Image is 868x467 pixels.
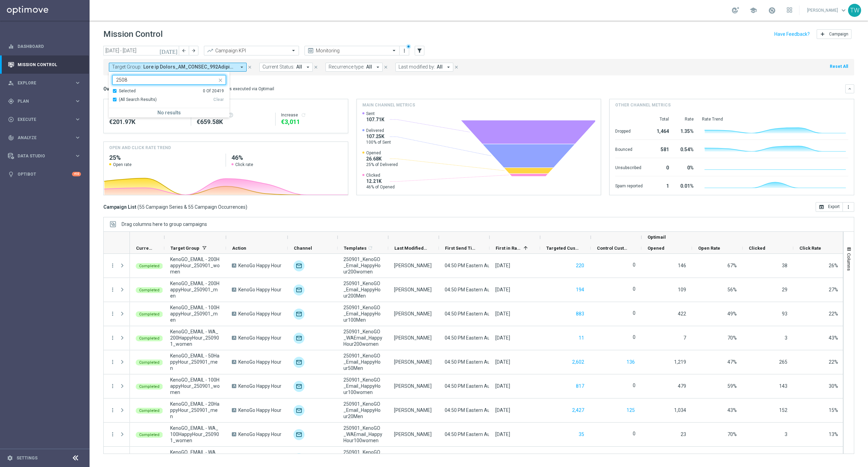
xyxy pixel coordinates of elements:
i: [DATE] [159,48,178,54]
button: track_changes Analyze keyboard_arrow_right [8,135,81,141]
span: KenoGo Happy Hour [238,383,281,389]
div: lightbulb Optibot +10 [8,172,81,177]
button: close [383,63,389,71]
span: KenoGo Happy Hour [238,431,281,437]
span: KenoGO_EMAIL - 200HappyHour_250901_men [170,280,220,299]
i: close [247,65,252,70]
colored-tag: Completed [136,262,163,269]
span: Open Rate = Opened / Delivered [727,335,737,341]
i: add [820,31,825,37]
span: Current Status [136,246,153,251]
i: refresh [301,112,306,118]
div: Tina Wang [394,311,432,317]
div: Optibot [8,165,81,183]
span: Sent [366,111,384,116]
span: 7 [683,335,686,341]
div: 01 Sep 2025, Monday [495,287,510,293]
span: First in Range [496,246,521,251]
div: 01 Sep 2025, Monday [495,383,510,389]
div: Spam reported [615,180,643,191]
span: A [232,384,236,388]
div: €3,011 [281,118,342,126]
span: Recurrence type: [329,64,364,70]
i: more_vert [110,311,116,317]
button: 194 [575,286,585,294]
h1: Mission Control [103,29,163,39]
h3: Campaign List [103,204,247,210]
span: Explore [18,81,74,85]
span: KenoGo Happy Hour [238,311,281,317]
span: Click Rate = Clicked / Opened [829,359,838,365]
span: Click Rate = Clicked / Opened [829,311,838,316]
span: Targeted Customers [546,246,579,251]
button: 11 [578,334,585,342]
multiple-options-button: Export to CSV [816,204,854,209]
div: play_circle_outline Execute keyboard_arrow_right [8,117,81,122]
i: more_vert [110,431,116,437]
i: more_vert [846,204,851,210]
i: preview [307,47,314,54]
button: more_vert [110,287,116,293]
span: Optimail [648,235,666,240]
ng-dropdown-panel: Options list [109,88,229,117]
span: All [366,64,372,70]
i: keyboard_arrow_right [74,153,81,159]
i: gps_fixed [8,98,14,104]
div: 0 Of 20419 [203,88,224,94]
colored-tag: Completed [136,335,163,341]
span: Completed [139,336,159,341]
span: 422 [678,311,686,316]
button: arrow_forward [189,46,198,55]
span: A [232,263,236,268]
button: close [217,76,223,82]
i: person_search [8,80,14,86]
button: filter_alt [415,46,424,55]
span: Open Rate = Opened / Delivered [727,311,737,316]
a: Settings [17,456,38,460]
button: close [247,63,253,71]
button: equalizer Dashboard [8,44,81,49]
ng-select: Campaign KPI [204,46,299,55]
h3: Overview: [103,86,125,92]
colored-tag: Completed [136,383,163,390]
colored-tag: Completed [136,359,163,365]
div: 0.01% [677,180,694,191]
span: Open Rate = Opened / Delivered [727,287,737,292]
span: 04:50 PM Eastern Australia Time (Sydney) (UTC +10:00) [445,263,597,268]
div: Optimail [293,284,304,295]
span: 146 [678,263,686,268]
button: 35 [578,430,585,439]
span: KenoGO_EMAIL - 100HappyHour_250901_men [170,304,220,323]
div: 0 [651,162,669,173]
span: Copy of Master_TG_KENOGO_100HappyHour_250901_men KenoGO - 250902_FD_MP_notSE KenoGO - 250902_FD_o... [143,64,236,70]
div: Increase [281,112,342,118]
span: 250901_KenoGO_Email_HappyHour200Men [343,280,382,299]
button: close [313,63,319,71]
button: 136 [626,358,635,366]
span: Last modified by: [399,64,435,70]
span: Clicked [749,246,765,251]
i: keyboard_arrow_right [74,134,81,141]
span: A [232,432,236,436]
button: Reset All [829,63,849,70]
span: 1,219 [674,359,686,365]
span: KenoGO_EMAIL - 50HappyHour_250901_men [170,353,220,371]
img: Optimail [293,453,304,464]
span: Completed [139,360,159,365]
span: 04:50 PM Eastern Australia Time (Sydney) (UTC +10:00) [445,311,597,316]
div: Total [651,116,669,122]
button: Recurrence type: All arrow_drop_down [325,63,383,72]
span: Execute [18,117,74,122]
div: Tina Wang [394,287,432,293]
span: KenoGO_EMAIL - 200HappyHour_250901_women [170,256,220,275]
div: 1.35% [677,125,694,136]
i: close [218,77,223,83]
button: 817 [575,382,585,391]
span: Target Group: [112,64,142,70]
span: ( [137,204,139,210]
div: There are unsaved changes [406,44,411,49]
colored-tag: Completed [136,311,163,317]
